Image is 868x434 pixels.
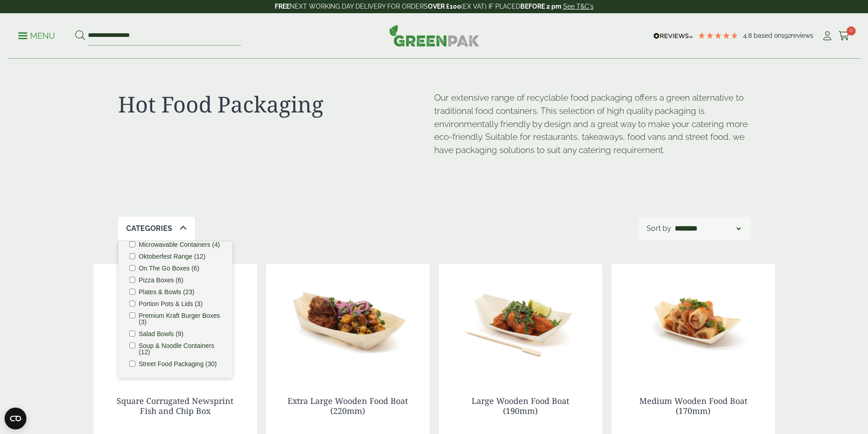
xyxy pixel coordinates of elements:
label: Oktoberfest Range (12) [139,253,205,260]
a: Medium Wooden Food Boat (170mm) [639,395,747,416]
label: Premium Kraft Burger Boxes (3) [139,312,221,325]
a: Menu [18,31,55,40]
label: Plates & Bowls (23) [139,289,195,295]
i: My Account [822,31,833,41]
img: REVIEWS.io [653,33,693,39]
label: Street Food Packaging (30) [139,361,217,367]
a: See T&C's [563,3,594,10]
span: reviews [791,32,813,39]
img: Extra Large Wooden Boat 220mm with food contents V2 2920004AE [266,264,430,378]
a: Extra Large Wooden Food Boat (220mm) [288,395,408,416]
span: 192 [781,32,791,39]
img: Medium Wooden Boat 170mm with food contents V2 2920004AC 1 [611,264,775,378]
label: Pizza Boxes (6) [139,277,184,283]
h1: Hot Food Packaging [118,91,434,117]
a: 0 [838,29,850,43]
label: On The Go Boxes (6) [139,265,200,271]
span: Based on [754,32,781,39]
a: Large Wooden Food Boat (190mm) [472,395,569,416]
img: Large Wooden Boat 190mm with food contents 2920004AD [439,264,602,378]
p: Our extensive range of recyclable food packaging offers a green alternative to traditional food c... [434,91,750,157]
label: Soup & Noodle Containers (12) [139,342,221,355]
strong: OVER £100 [428,3,461,10]
p: Menu [18,31,55,41]
img: GreenPak Supplies [389,25,479,46]
label: Portion Pots & Lids (3) [139,301,203,307]
i: Cart [838,31,850,41]
p: Categories [126,223,172,234]
strong: BEFORE 2 pm [520,3,561,10]
p: [URL][DOMAIN_NAME] [434,165,435,166]
div: 4.8 Stars [698,31,739,40]
span: 0 [847,26,856,36]
a: Square Corrugated Newsprint Fish and Chip Box [117,395,233,416]
button: Open CMP widget [5,408,26,429]
label: Microwavable Containers (4) [139,241,220,248]
img: 2520069 Square News Fish n Chip Corrugated Box - Open with Chips [93,264,257,378]
p: Sort by [647,223,671,234]
select: Shop order [673,223,742,234]
strong: FREE [275,3,290,10]
label: Salad Bowls (9) [139,331,184,337]
span: 4.8 [743,32,754,39]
